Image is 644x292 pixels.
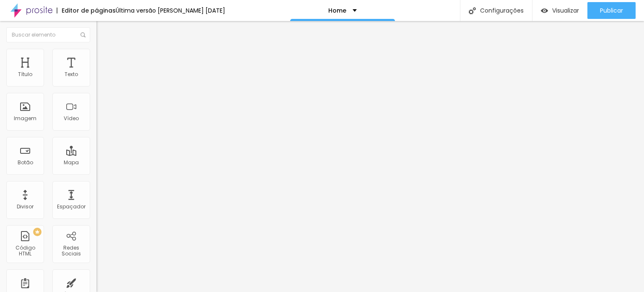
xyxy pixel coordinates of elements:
div: Editor de páginas [57,8,116,13]
input: Buscar elemento [6,27,90,42]
iframe: Editor [96,21,644,292]
img: Icone [80,32,86,37]
div: Imagem [14,116,36,121]
button: Visualizar [532,2,587,19]
div: Código HTML [8,245,42,257]
div: Última versão [PERSON_NAME] [DATE] [116,8,225,13]
div: Título [18,71,32,77]
img: view-1.svg [541,7,548,14]
span: Visualizar [552,7,579,14]
div: Redes Sociais [55,245,88,257]
img: Icone [469,7,476,14]
div: Vídeo [64,116,79,121]
div: Espaçador [57,204,86,210]
div: Botão [18,160,33,166]
div: Mapa [64,160,79,166]
div: Divisor [17,204,34,210]
div: Texto [65,71,78,77]
span: Publicar [600,7,623,14]
p: Home [328,8,346,13]
button: Publicar [587,2,636,19]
